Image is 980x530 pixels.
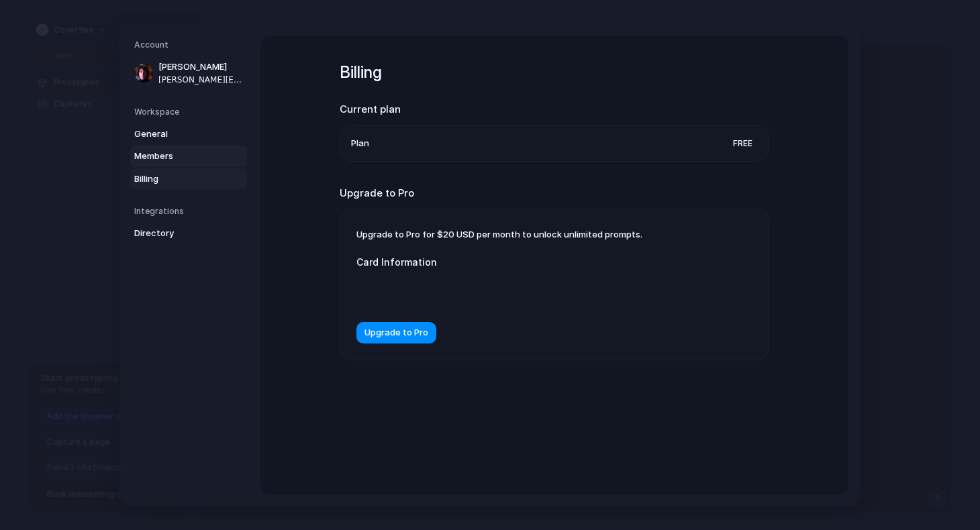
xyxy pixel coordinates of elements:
span: [PERSON_NAME] [158,60,244,74]
a: Billing [130,168,247,189]
h5: Workspace [134,105,247,117]
h2: Upgrade to Pro [340,185,769,201]
h5: Integrations [134,205,247,217]
h2: Current plan [340,102,769,117]
a: Directory [130,223,247,244]
span: Directory [134,227,220,240]
h1: Billing [340,60,769,85]
a: General [130,123,247,144]
span: [PERSON_NAME][EMAIL_ADDRESS][PERSON_NAME][DOMAIN_NAME] [158,73,244,85]
label: Card Information [356,255,625,269]
span: Billing [134,172,220,185]
span: Upgrade to Pro [364,326,428,339]
span: Upgrade to Pro for $20 USD per month to unlock unlimited prompts. [356,229,642,240]
span: Members [134,150,220,163]
a: [PERSON_NAME][PERSON_NAME][EMAIL_ADDRESS][PERSON_NAME][DOMAIN_NAME] [130,56,247,90]
span: Free [728,136,758,150]
button: Upgrade to Pro [356,322,436,343]
span: Plan [351,136,369,150]
a: Members [130,146,247,167]
iframe: Secure card payment input frame [367,285,614,298]
h5: Account [134,39,247,51]
span: General [134,127,220,140]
